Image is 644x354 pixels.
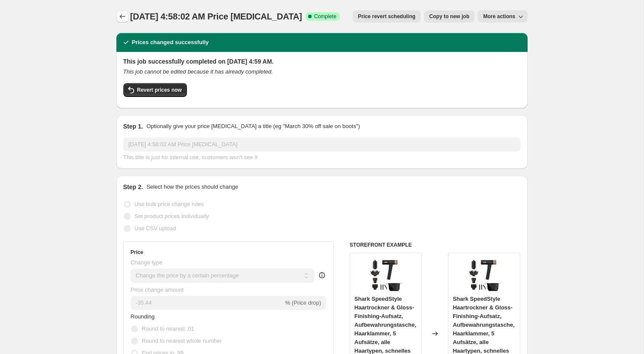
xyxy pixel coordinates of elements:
[467,257,502,292] img: 71U-8GX99nL_80x.jpg
[132,38,209,47] h2: Prices changed successfully
[123,83,187,97] button: Revert prices now
[478,10,527,23] button: More actions
[123,57,521,66] h2: This job successfully completed on [DATE] 4:59 AM.
[131,286,184,293] span: Price change amount
[123,122,143,131] h2: Step 1.
[318,271,326,280] div: help
[123,183,143,191] h2: Step 2.
[123,154,258,161] span: This title is just for internal use, customers won't see it
[135,225,176,232] span: Use CSV upload
[142,338,222,344] span: Round to nearest whole number
[368,257,403,292] img: 71U-8GX99nL_80x.jpg
[116,10,129,23] button: Price change jobs
[135,201,204,207] span: Use bulk price change rules
[429,13,470,20] span: Copy to new job
[285,299,321,306] span: % (Price drop)
[123,138,521,151] input: 30% off holiday sale
[135,213,209,219] span: Set product prices individually
[131,259,163,266] span: Change type
[131,296,283,310] input: -15
[350,241,521,248] h6: STOREFRONT EXAMPLE
[358,13,415,20] span: Price revert scheduling
[353,10,421,23] button: Price revert scheduling
[483,13,515,20] span: More actions
[131,249,143,256] h3: Price
[146,183,238,191] p: Select how the prices should change
[424,10,475,23] button: Copy to new job
[146,122,360,131] p: Optionally give your price [MEDICAL_DATA] a title (eg "March 30% off sale on boots")
[314,13,336,20] span: Complete
[137,87,182,93] span: Revert prices now
[123,68,273,75] i: This job cannot be edited because it has already completed.
[142,325,194,332] span: Round to nearest .01
[130,12,302,21] span: [DATE] 4:58:02 AM Price [MEDICAL_DATA]
[131,313,155,320] span: Rounding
